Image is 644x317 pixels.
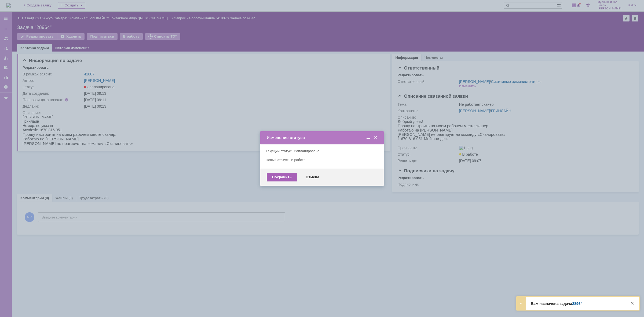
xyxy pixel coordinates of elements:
span: Свернуть (Ctrl + M) [365,135,371,140]
a: 28964 [572,301,583,306]
strong: Вам назначена задача [531,301,583,306]
div: Изменение статуса [267,135,378,140]
span: Запланирована [294,149,319,153]
span: В работе [291,158,305,162]
div: Развернуть [518,300,524,307]
div: Закрыть [629,300,635,307]
label: Новый статус: [266,158,289,162]
label: Текущий статус: [266,149,292,153]
span: Закрыть [373,135,378,140]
